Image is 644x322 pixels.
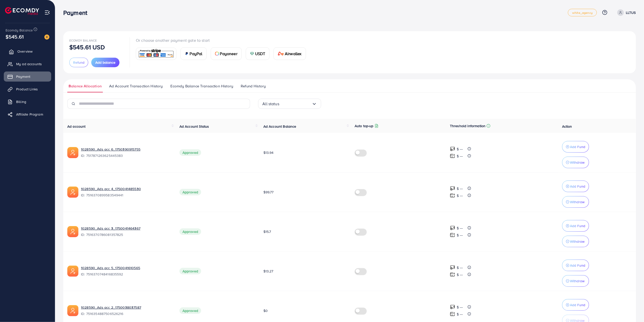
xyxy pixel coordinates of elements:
[457,232,463,238] p: $ ---
[4,59,51,69] a: My ad accounts
[285,51,301,57] span: Airwallex
[4,46,51,56] a: Overview
[562,275,589,287] button: Withdraw
[626,10,636,16] p: LLTUS
[572,11,593,14] span: white_agency
[5,7,39,15] img: logo
[67,266,78,277] img: ic-ads-acc.e4c84228.svg
[562,196,589,208] button: Withdraw
[81,193,171,198] span: ID: 7516370899583549441
[16,74,30,79] span: Payment
[81,265,171,277] div: <span class='underline'>1028590_Ads acc 5_1750041610565</span></br>7516370748416835592
[81,186,171,198] div: <span class='underline'>1028590_Ads acc 4_1750041485530</span></br>7516370899583549441
[211,47,242,60] a: cardPayoneer
[138,48,175,59] img: card
[570,159,585,165] p: Withdraw
[562,220,589,232] button: Add Fund
[457,304,463,310] p: $ ---
[81,265,171,270] a: 1028590_Ads acc 5_1750041610565
[95,60,115,65] span: Add balance
[450,153,455,159] img: top-up amount
[457,146,463,152] p: $ ---
[623,299,640,318] iframe: Chat
[179,228,201,235] span: Approved
[263,190,274,195] span: $99.77
[81,186,171,191] a: 1028590_Ads acc 4_1750041485530
[450,186,455,191] img: top-up amount
[69,83,102,89] span: Balance Allocation
[69,44,105,50] p: $545.61 USD
[457,311,463,317] p: $ ---
[6,33,24,40] span: $545.61
[570,278,585,284] p: Withdraw
[355,123,374,129] p: Auto top-up
[44,10,50,15] img: menu
[258,99,321,109] div: Search for option
[81,147,171,158] div: <span class='underline'>1028590_Ads acc 6_1750390915755</span></br>7517871263625445383
[67,305,78,316] img: ic-ads-acc.e4c84228.svg
[615,9,636,16] a: LLTUS
[170,83,233,89] span: Ecomdy Balance Transaction History
[457,265,463,271] p: $ ---
[136,37,310,43] p: Or choose another payment gate to start
[241,83,266,89] span: Refund History
[220,51,237,57] span: Payoneer
[255,51,265,57] span: USDT
[450,311,455,317] img: top-up amount
[262,100,279,108] span: All status
[67,124,86,129] span: Ad account
[81,232,171,237] span: ID: 7516370786081357825
[457,193,463,199] p: $ ---
[44,34,49,40] img: image
[562,157,589,168] button: Withdraw
[179,189,201,195] span: Approved
[450,193,455,198] img: top-up amount
[81,147,171,152] a: 1028590_Ads acc 6_1750390915755
[81,305,171,310] a: 1028590_Ads acc 2_1750038037587
[4,71,51,82] a: Payment
[570,183,585,189] p: Add Fund
[568,9,597,16] a: white_agency
[562,299,589,311] button: Add Fund
[263,124,296,129] span: Ad Account Balance
[179,307,201,314] span: Approved
[67,147,78,158] img: ic-ads-acc.e4c84228.svg
[570,223,585,229] p: Add Fund
[4,97,51,107] a: Billing
[562,260,589,271] button: Add Fund
[190,51,202,57] span: PayPal
[562,181,589,192] button: Add Fund
[450,123,485,129] p: Threshold information
[16,99,26,104] span: Billing
[250,52,254,56] img: card
[81,226,171,237] div: <span class='underline'>1028590_Ads acc 3_1750041464367</span></br>7516370786081357825
[109,83,163,89] span: Ad Account Transaction History
[570,302,585,308] p: Add Fund
[67,226,78,237] img: ic-ads-acc.e4c84228.svg
[215,52,219,56] img: card
[450,225,455,231] img: top-up amount
[450,272,455,277] img: top-up amount
[81,272,171,277] span: ID: 7516370748416835592
[246,47,270,60] a: cardUSDT
[81,311,171,316] span: ID: 7516354887506526216
[69,58,88,67] button: Refund
[457,186,463,192] p: $ ---
[263,269,273,274] span: $13.27
[63,9,91,16] h3: Payment
[179,268,201,274] span: Approved
[279,100,312,108] input: Search for option
[263,229,271,234] span: $15.7
[17,49,33,54] span: Overview
[81,305,171,316] div: <span class='underline'>1028590_Ads acc 2_1750038037587</span></br>7516354887506526216
[4,84,51,94] a: Product Links
[278,52,284,56] img: card
[185,52,189,56] img: card
[457,153,463,159] p: $ ---
[6,28,33,33] span: Ecomdy Balance
[450,232,455,238] img: top-up amount
[457,225,463,231] p: $ ---
[263,150,274,155] span: $13.94
[450,146,455,152] img: top-up amount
